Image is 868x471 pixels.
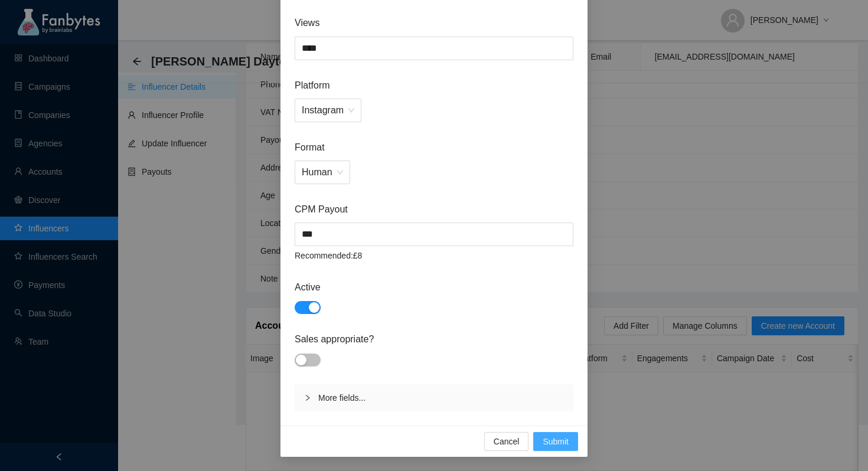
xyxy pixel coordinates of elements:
[295,280,573,295] span: Active
[318,391,564,404] span: More fields...
[302,161,343,184] span: Human
[484,432,529,451] button: Cancel
[295,15,573,30] span: Views
[295,384,573,411] div: More fields...
[304,394,311,401] span: right
[302,99,354,122] span: Instagram
[494,435,520,448] span: Cancel
[295,202,573,217] span: CPM Payout
[533,432,578,451] button: Submit
[295,140,573,155] span: Format
[295,249,573,262] article: Recommended: £8
[543,435,569,448] span: Submit
[295,78,573,93] span: Platform
[295,332,573,346] span: Sales appropriate?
